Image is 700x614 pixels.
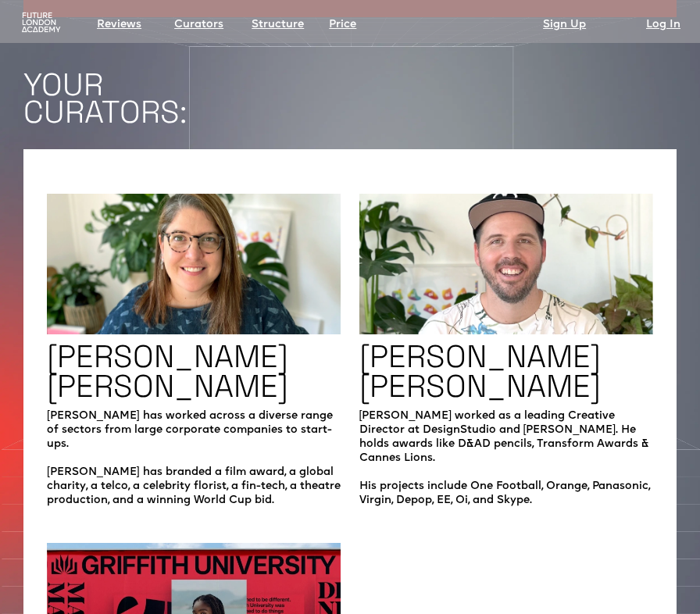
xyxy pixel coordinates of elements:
[97,14,141,36] a: Reviews
[359,342,601,402] h2: [PERSON_NAME] [PERSON_NAME]
[23,71,677,126] h1: YOUR CURATORS:
[359,409,654,508] p: [PERSON_NAME] worked as a leading Creative Director at DesignStudio and [PERSON_NAME]. He holds a...
[646,14,680,36] a: Log In
[47,342,288,402] h2: [PERSON_NAME] [PERSON_NAME]
[174,14,223,36] a: Curators
[252,14,304,36] a: Structure
[543,14,586,36] a: Sign Up
[329,14,356,36] a: Price
[47,409,341,508] p: [PERSON_NAME] has worked across a diverse range of sectors from large corporate companies to star...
